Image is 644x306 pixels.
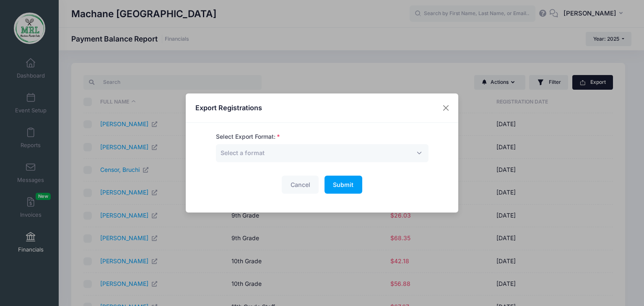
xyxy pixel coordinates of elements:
[216,132,280,141] label: Select Export Format:
[325,176,362,194] button: Submit
[439,101,454,116] button: Close
[195,103,262,113] h4: Export Registrations
[282,176,319,194] button: Cancel
[221,148,265,157] span: Select a format
[221,149,265,156] span: Select a format
[333,181,353,188] span: Submit
[216,144,428,162] span: Select a format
